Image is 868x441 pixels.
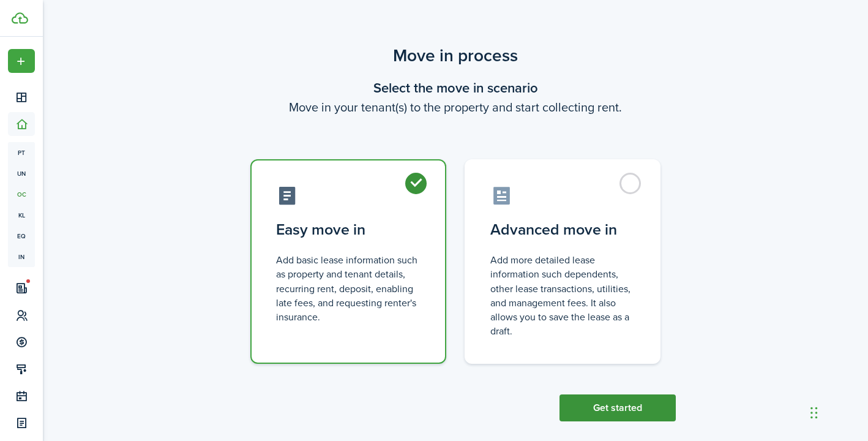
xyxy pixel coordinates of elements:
img: TenantCloud [12,12,28,24]
button: Open menu [8,49,35,73]
iframe: Chat Widget [658,309,868,441]
a: in [8,246,35,267]
control-radio-card-title: Advanced move in [490,219,635,241]
div: Drag [810,394,818,431]
control-radio-card-title: Easy move in [276,219,421,241]
wizard-step-header-description: Move in your tenant(s) to the property and start collecting rent. [235,98,676,116]
a: un [8,163,35,184]
scenario-title: Move in process [235,43,676,69]
wizard-step-header-title: Select the move in scenario [235,78,676,98]
control-radio-card-description: Add basic lease information such as property and tenant details, recurring rent, deposit, enablin... [276,253,421,324]
control-radio-card-description: Add more detailed lease information such dependents, other lease transactions, utilities, and man... [490,253,635,338]
a: pt [8,142,35,163]
a: kl [8,205,35,225]
button: Get started [559,394,676,421]
a: eq [8,225,35,246]
a: oc [8,184,35,205]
